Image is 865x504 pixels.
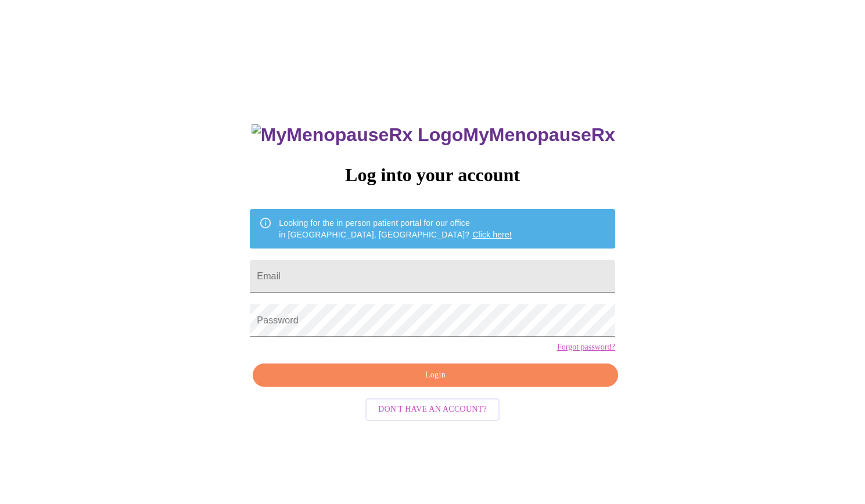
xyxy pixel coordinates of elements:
[266,368,604,383] span: Login
[472,230,512,239] a: Click here!
[252,124,615,146] h3: MyMenopauseRx
[378,402,487,417] span: Don't have an account?
[557,343,615,352] a: Forgot password?
[250,164,615,186] h3: Log into your account
[362,404,503,413] a: Don't have an account?
[253,363,618,387] button: Login
[365,398,500,421] button: Don't have an account?
[279,213,512,245] div: Looking for the in person patient portal for our office in [GEOGRAPHIC_DATA], [GEOGRAPHIC_DATA]?
[252,124,463,146] img: MyMenopauseRx Logo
